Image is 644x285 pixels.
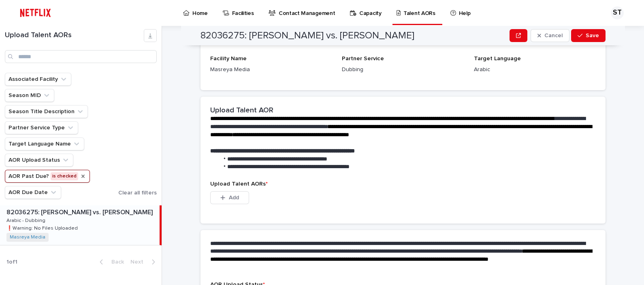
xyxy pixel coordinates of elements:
div: ST [611,6,624,19]
p: Masreya Media [210,65,332,74]
button: Cancel [531,29,569,42]
span: Next [130,259,148,265]
button: Back [93,258,127,266]
p: 82036275: [PERSON_NAME] vs. [PERSON_NAME] [6,207,154,216]
h2: 82036275: [PERSON_NAME] vs. [PERSON_NAME] [200,30,414,42]
button: Next [127,258,162,266]
p: Dubbing [342,65,464,74]
button: AOR Due Date [5,186,61,199]
button: Clear all filters [115,187,157,199]
button: Add [210,191,249,204]
button: Season Title Description [5,105,88,118]
h2: Upload Talent AOR [210,106,273,115]
button: Associated Facility [5,73,71,86]
p: Arabic - Dubbing [6,216,47,224]
input: Search [5,50,157,63]
span: Save [586,33,599,38]
span: Upload Talent AORs [210,181,268,187]
button: Target Language Name [5,137,84,150]
button: Save [571,29,606,42]
span: Facility Name [210,56,247,61]
button: AOR Upload Status [5,154,73,167]
h1: Upload Talent AORs [5,31,144,40]
button: Season MID [5,89,54,102]
span: Target Language [474,56,521,61]
button: Partner Service Type [5,121,78,134]
span: Back [107,259,124,265]
a: Masreya Media [10,234,45,240]
span: Clear all filters [118,190,157,196]
span: Cancel [544,33,563,38]
p: Arabic [474,65,596,74]
img: ifQbXi3ZQGMSEF7WDB7W [16,5,55,21]
span: Partner Service [342,56,384,61]
span: Add [229,195,239,201]
button: AOR Past Due? [5,170,90,183]
p: ❗️Warning: No Files Uploaded [6,224,79,231]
